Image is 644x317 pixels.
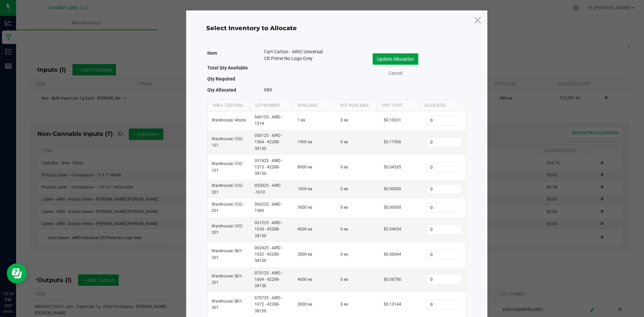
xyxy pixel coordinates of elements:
[384,227,401,231] span: $0.04654
[212,137,243,148] span: Warehouse / C02-101
[298,227,312,231] span: 4000 ea
[206,24,297,32] span: Select Inventory to Allocate
[212,161,243,172] span: Warehouse / C02-101
[212,299,243,310] span: Warehouse / B01-301
[377,100,419,111] th: Unit Cost
[251,130,293,155] td: 050125 - AIRO - 1564 - 42288-38150
[251,199,293,217] td: 060225 - AIRO - 1589
[207,63,248,72] label: Total Qty Available
[340,187,348,191] span: 0 ea
[384,140,401,144] span: $0.11906
[298,302,312,307] span: 3000 ea
[384,118,401,122] span: $0.10631
[340,118,348,122] span: 0 ea
[212,202,243,213] span: Warehouse / C02-201
[340,277,348,282] span: 0 ea
[250,100,292,111] th: Lot Number
[340,165,348,169] span: 0 ea
[207,48,217,58] label: Item
[298,205,312,210] span: 3000 ea
[340,302,348,307] span: 0 ea
[251,111,293,130] td: 040125 - AIRO - 1514
[251,217,293,242] td: 061225 - AIRO - 1630 - 42288-38150
[212,118,246,122] span: Warehouse / Abyss
[212,249,243,260] span: Warehouse / B01-301
[340,205,348,210] span: 0 ea
[251,155,293,180] td: 051425 - AIRO - 1573 - 42288-38150
[340,227,348,231] span: 0 ea
[292,100,334,111] th: Available
[212,183,243,194] span: Warehouse / C02-201
[251,267,293,293] td: 070125 - AIRO - 1669 - 42288-38150
[298,277,312,282] span: 4000 ea
[334,100,377,111] th: Not Available
[298,118,305,122] span: 1 ea
[7,263,27,283] iframe: Resource center
[384,205,401,210] span: $0.00000
[384,187,401,191] span: $0.00000
[207,85,236,95] label: Qty Allocated
[298,165,312,169] span: 8000 ea
[419,100,461,111] th: Allocated
[384,252,401,257] span: $0.06044
[382,70,409,77] a: Cancel
[212,224,243,235] span: Warehouse / C02-201
[251,242,293,267] td: 062425 - AIRO - 1652 - 42288-38150
[264,48,326,62] span: Cart Carton - AIRO Universal CR Prime No Logo Grey
[384,302,401,307] span: $0.13144
[340,252,348,257] span: 0 ea
[384,277,401,282] span: $0.08786
[251,180,293,198] td: 053025 - AIRO -1610
[340,140,348,144] span: 0 ea
[264,87,272,93] span: 989
[298,252,312,257] span: 2800 ea
[384,165,401,169] span: $0.04265
[373,53,418,65] button: Update Allocation
[207,74,235,84] label: Qty Required
[298,187,312,191] span: 1000 ea
[208,100,250,111] th: Area / [GEOGRAPHIC_DATA]
[212,274,243,285] span: Warehouse / B01-201
[298,140,312,144] span: 1900 ea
